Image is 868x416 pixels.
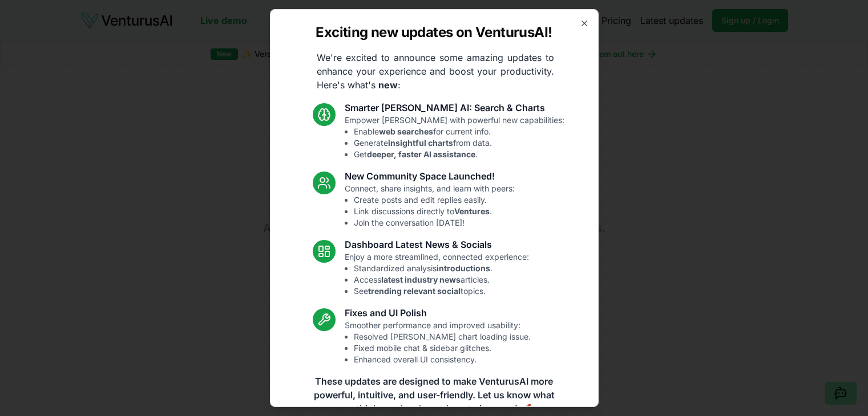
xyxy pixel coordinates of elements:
li: Enhanced overall UI consistency. [354,354,531,365]
li: Standardized analysis . [354,263,529,274]
strong: deeper, faster AI assistance [367,149,475,159]
li: Link discussions directly to . [354,206,515,217]
li: Join the conversation [DATE]! [354,217,515,229]
p: Enjoy a more streamlined, connected experience: [345,251,529,297]
li: Get . [354,149,564,160]
strong: web searches [379,127,433,136]
li: Resolved [PERSON_NAME] chart loading issue. [354,331,531,342]
p: Connect, share insights, and learn with peers: [345,183,515,229]
h3: Fixes and UI Polish [345,306,531,320]
strong: new [378,79,398,91]
p: We're excited to announce some amazing updates to enhance your experience and boost your producti... [308,51,563,92]
li: Generate from data. [354,137,564,149]
strong: insightful charts [388,138,453,148]
h3: Dashboard Latest News & Socials [345,238,529,251]
h3: New Community Space Launched! [345,169,515,183]
p: Smoother performance and improved usability: [345,320,531,365]
strong: trending relevant social [368,286,461,296]
p: Empower [PERSON_NAME] with powerful new capabilities: [345,115,564,160]
h2: Exciting new updates on VenturusAI! [316,23,552,42]
li: See topics. [354,286,529,297]
strong: Ventures [454,206,490,216]
li: Enable for current info. [354,126,564,137]
p: These updates are designed to make VenturusAI more powerful, intuitive, and user-friendly. Let us... [306,374,562,415]
strong: introductions [437,263,490,273]
strong: latest industry news [381,275,461,284]
li: Fixed mobile chat & sidebar glitches. [354,342,531,354]
li: Access articles. [354,274,529,286]
li: Create posts and edit replies easily. [354,194,515,206]
h3: Smarter [PERSON_NAME] AI: Search & Charts [345,101,564,115]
